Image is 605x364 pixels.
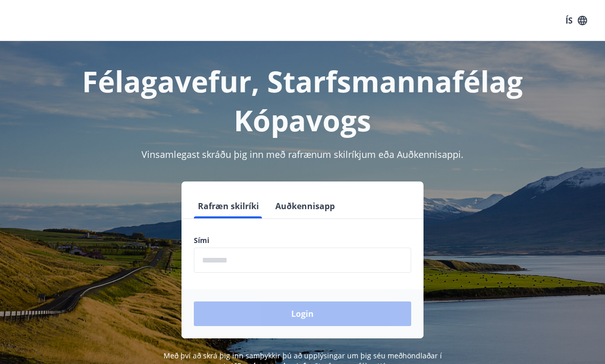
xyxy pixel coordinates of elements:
[142,148,463,160] span: Vinsamlegast skráðu þig inn með rafrænum skilríkjum eða Auðkennisappi.
[271,194,339,218] button: Auðkennisapp
[560,11,593,30] button: ÍS
[12,62,593,139] h1: Félagavefur, Starfsmannafélag Kópavogs
[194,194,263,218] button: Rafræn skilríki
[194,235,411,246] label: Sími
